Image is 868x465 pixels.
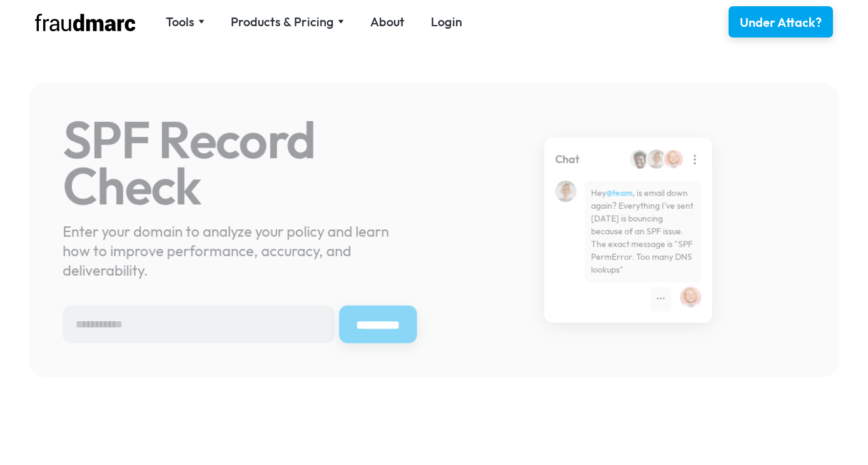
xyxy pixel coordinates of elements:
form: Hero Sign Up Form [63,306,416,343]
div: Chat [555,151,580,167]
div: Enter your domain to analyze your policy and learn how to improve performance, accuracy, and deli... [63,222,416,280]
a: Under Attack? [729,6,833,37]
div: Tools [166,13,194,31]
h1: SPF Record Check [63,117,416,209]
div: Under Attack? [740,14,822,31]
div: Tools [166,13,204,31]
div: Products & Pricing [231,13,344,31]
a: Login [431,13,462,31]
a: About [370,13,405,31]
div: Hey , is email down again? Everything I've sent [DATE] is bouncing because of an SPF issue. The e... [591,187,695,276]
div: Products & Pricing [231,13,334,31]
strong: @team [606,187,632,199]
div: ••• [656,292,665,305]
